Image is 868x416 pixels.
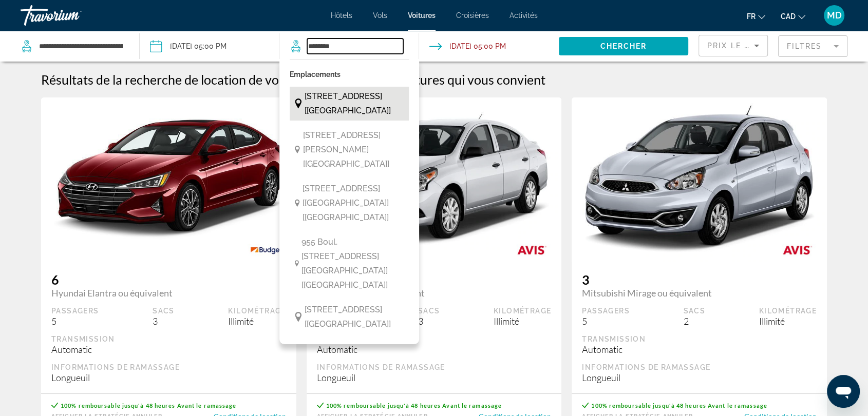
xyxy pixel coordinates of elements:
[51,287,286,299] span: Hyundai Elantra ou équivalent
[582,306,630,315] div: Passagers
[510,11,538,19] a: Activités
[51,344,286,355] div: Automatic
[418,315,440,327] div: 3
[41,72,306,87] h1: Résultats de la recherche de location de voiture
[582,272,817,287] span: 3
[582,287,817,299] span: Mitsubishi Mirage ou équivalent
[707,39,759,52] mat-select: Sort by
[827,375,860,408] iframe: Bouton de lancement de la fenêtre de messagerie
[51,272,286,287] span: 6
[759,306,817,315] div: Kilométrage
[759,315,817,327] div: Illimité
[591,402,767,409] span: 100% remboursable jusqu'à 48 heures Avant le ramassage
[317,363,552,372] div: Informations de ramassage
[326,402,502,409] span: 100% remboursable jusqu'à 48 heures Avant le ramassage
[768,239,827,262] img: AVIS
[747,9,765,24] button: Change language
[303,182,404,225] span: [STREET_ADDRESS] [[GEOGRAPHIC_DATA]] [[GEOGRAPHIC_DATA]]
[582,363,817,372] div: Informations de ramassage
[456,11,489,19] a: Croisières
[582,334,817,344] div: Transmission
[582,372,817,383] div: Longueuil
[290,300,409,334] button: [STREET_ADDRESS] [[GEOGRAPHIC_DATA]]
[51,334,286,344] div: Transmission
[150,31,227,62] button: Pickup date: Oct 07, 2025 05:00 PM
[781,12,796,21] span: CAD
[290,232,409,295] button: 955 Boul. [STREET_ADDRESS] [[GEOGRAPHIC_DATA]] [[GEOGRAPHIC_DATA]]
[827,10,842,21] span: MD
[683,315,705,327] div: 2
[429,31,506,62] button: Drop-off date: Oct 13, 2025 05:00 PM
[61,402,236,409] span: 100% remboursable jusqu'à 48 heures Avant le ramassage
[301,235,404,292] span: 955 Boul. [STREET_ADDRESS] [[GEOGRAPHIC_DATA]] [[GEOGRAPHIC_DATA]]
[331,72,545,87] span: Location de voitures qui vous convient
[821,5,847,26] button: User Menu
[303,128,404,171] span: [STREET_ADDRESS][PERSON_NAME] [[GEOGRAPHIC_DATA]]
[317,344,552,355] div: Automatic
[582,315,630,327] div: 5
[228,315,286,327] div: Illimité
[305,303,404,331] span: [STREET_ADDRESS] [[GEOGRAPHIC_DATA]]
[572,98,827,262] img: primary.png
[317,272,552,287] span: 4
[51,372,286,383] div: Longueuil
[494,306,551,315] div: Kilométrage
[502,239,561,262] img: AVIS
[315,72,545,87] h2: 10
[331,11,352,19] a: Hôtels
[317,372,552,383] div: Longueuil
[153,315,175,327] div: 3
[21,2,123,29] a: Travorium
[683,306,705,315] div: Sacs
[408,11,436,19] a: Voitures
[559,37,688,55] button: Chercher
[153,306,175,315] div: Sacs
[494,315,551,327] div: Illimité
[290,179,409,227] button: [STREET_ADDRESS] [[GEOGRAPHIC_DATA]] [[GEOGRAPHIC_DATA]]
[290,87,409,121] button: [STREET_ADDRESS] [[GEOGRAPHIC_DATA]]
[41,113,296,246] img: primary.png
[418,306,440,315] div: Sacs
[290,67,409,82] p: Emplacements
[778,35,847,57] button: Filter
[51,306,99,315] div: Passagers
[290,126,409,174] button: [STREET_ADDRESS][PERSON_NAME] [[GEOGRAPHIC_DATA]]
[747,12,756,21] span: fr
[600,42,647,50] span: Chercher
[373,11,387,19] a: Vols
[237,239,296,262] img: BUDGET
[307,107,562,252] img: primary.png
[228,306,286,315] div: Kilométrage
[51,363,286,372] div: Informations de ramassage
[51,315,99,327] div: 5
[305,89,404,118] span: [STREET_ADDRESS] [[GEOGRAPHIC_DATA]]
[582,344,817,355] div: Automatic
[707,42,788,50] span: Prix ​​le plus bas
[781,9,805,24] button: Change currency
[317,287,552,299] span: Nissan Versa ou équivalent
[317,334,552,344] div: Transmission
